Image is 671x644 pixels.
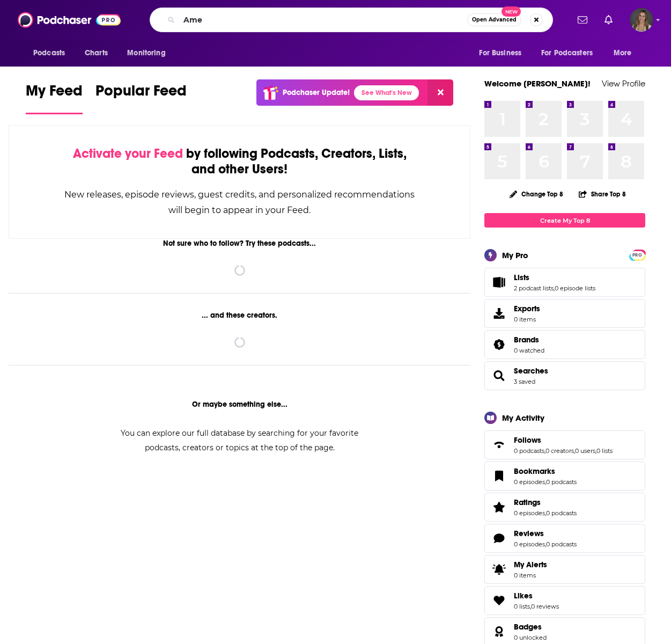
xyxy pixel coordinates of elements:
[502,250,528,260] div: My Pro
[484,586,645,615] span: Likes
[488,531,510,546] a: Reviews
[514,572,547,579] span: 0 items
[545,540,546,548] span: ,
[95,82,187,114] a: Popular Feed
[127,46,165,61] span: Monitoring
[544,447,545,455] span: ,
[575,447,595,455] a: 0 users
[484,493,645,522] span: Ratings
[545,509,546,517] span: ,
[488,500,510,515] a: Ratings
[630,8,653,32] img: User Profile
[471,43,535,63] button: open menu
[488,337,510,352] a: Brands
[514,634,547,641] a: 0 unlocked
[488,275,510,290] a: Lists
[514,366,548,376] a: Searches
[488,368,510,383] a: Searches
[514,435,613,445] a: Follows
[514,284,554,292] a: 2 podcast lists
[514,622,542,632] span: Badges
[484,78,591,89] a: Welcome [PERSON_NAME]!
[73,145,183,162] span: Activate your Feed
[514,478,545,486] a: 0 episodes
[63,187,416,218] div: New releases, episode reviews, guest credits, and personalized recommendations will begin to appe...
[514,603,530,610] a: 0 lists
[488,624,510,639] a: Badges
[555,284,595,292] a: 0 episode lists
[18,10,121,30] a: Podchaser - Follow, Share and Rate Podcasts
[484,268,645,297] span: Lists
[573,11,592,29] a: Show notifications dropdown
[514,540,545,548] a: 0 episodes
[108,426,372,455] div: You can explore our full database by searching for your favorite podcasts, creators or topics at ...
[514,591,559,601] a: Likes
[546,540,577,548] a: 0 podcasts
[514,529,577,538] a: Reviews
[514,497,577,507] a: Ratings
[574,447,575,455] span: ,
[514,591,533,601] span: Likes
[488,562,510,577] span: My Alerts
[545,478,546,486] span: ,
[545,447,574,455] a: 0 creators
[514,622,547,632] a: Badges
[78,43,114,63] a: Charts
[514,466,555,476] span: Bookmarks
[26,43,79,63] button: open menu
[514,447,544,455] a: 0 podcasts
[514,335,539,345] span: Brands
[631,251,644,259] a: PRO
[514,466,577,476] a: Bookmarks
[33,46,65,61] span: Podcasts
[514,509,545,517] a: 0 episodes
[514,335,544,345] a: Brands
[9,400,470,409] div: Or maybe something else...
[514,273,529,282] span: Lists
[541,46,593,61] span: For Podcasters
[150,8,553,32] div: Search podcasts, credits, & more...
[578,184,626,204] button: Share Top 8
[514,304,540,313] span: Exports
[530,603,531,610] span: ,
[484,361,645,390] span: Searches
[503,187,570,201] button: Change Top 8
[546,509,577,517] a: 0 podcasts
[631,251,644,259] span: PRO
[484,524,645,553] span: Reviews
[554,284,555,292] span: ,
[26,82,83,114] a: My Feed
[602,78,645,89] a: View Profile
[514,273,595,282] a: Lists
[9,239,470,248] div: Not sure who to follow? Try these podcasts...
[488,437,510,452] a: Follows
[514,560,547,569] span: My Alerts
[63,146,416,177] div: by following Podcasts, Creators, Lists, and other Users!
[502,6,521,17] span: New
[472,17,517,23] span: Open Advanced
[479,46,521,61] span: For Business
[502,413,544,423] div: My Activity
[488,306,510,321] span: Exports
[595,447,596,455] span: ,
[546,478,577,486] a: 0 podcasts
[596,447,613,455] a: 0 lists
[534,43,608,63] button: open menu
[514,347,544,354] a: 0 watched
[484,462,645,491] span: Bookmarks
[283,88,350,97] p: Podchaser Update!
[9,311,470,320] div: ... and these creators.
[514,378,535,385] a: 3 saved
[85,46,108,61] span: Charts
[484,213,645,228] a: Create My Top 8
[488,593,510,608] a: Likes
[467,13,521,26] button: Open AdvancedNew
[95,82,187,106] span: Popular Feed
[614,46,632,61] span: More
[514,316,540,323] span: 0 items
[514,435,541,445] span: Follows
[484,330,645,359] span: Brands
